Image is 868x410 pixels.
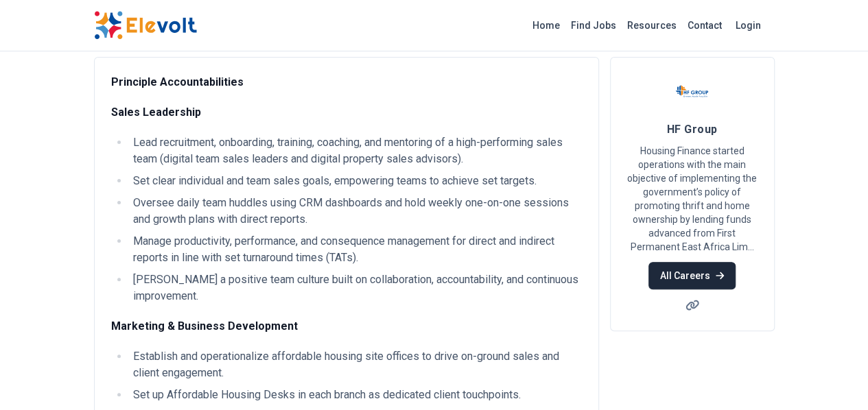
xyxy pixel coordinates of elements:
[727,12,769,39] a: Login
[94,11,197,40] img: Elevolt
[627,144,758,254] p: Housing Finance started operations with the main objective of implementing the government’s polic...
[675,74,709,108] img: HF Group
[111,75,244,88] strong: Principle Accountabilities
[111,106,201,119] strong: Sales Leadership
[111,319,298,333] strong: Marketing & Business Development
[622,14,682,36] a: Resources
[129,173,582,189] li: Set clear individual and team sales goals, empowering teams to achieve set targets.
[527,14,565,36] a: Home
[682,14,727,36] a: Contact
[799,344,868,410] iframe: Chat Widget
[129,387,582,403] li: Set up Affordable Housing Desks in each branch as dedicated client touchpoints.
[129,233,582,266] li: Manage productivity, performance, and consequence management for direct and indirect reports in l...
[129,134,582,167] li: Lead recruitment, onboarding, training, coaching, and mentoring of a high-performing sales team (...
[129,272,582,304] li: [PERSON_NAME] a positive team culture built on collaboration, accountability, and continuous impr...
[648,262,736,289] a: All Careers
[129,195,582,228] li: Oversee daily team huddles using CRM dashboards and hold weekly one-on-one sessions and growth pl...
[129,348,582,381] li: Establish and operationalize affordable housing site offices to drive on-ground sales and client ...
[667,123,718,136] span: HF Group
[565,14,622,36] a: Find Jobs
